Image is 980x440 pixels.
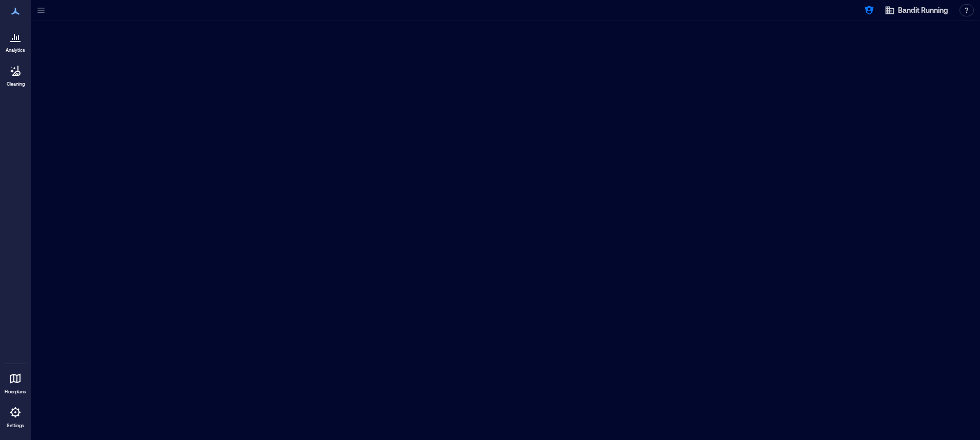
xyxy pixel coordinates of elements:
button: Bandit Running [882,2,951,18]
p: Cleaning [7,81,25,87]
a: Cleaning [3,58,28,90]
a: Settings [3,400,28,432]
p: Settings [7,423,24,429]
span: Bandit Running [898,5,948,15]
p: Analytics [6,47,25,53]
p: Floorplans [5,389,26,395]
a: Floorplans [2,366,29,398]
a: Analytics [3,25,28,56]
